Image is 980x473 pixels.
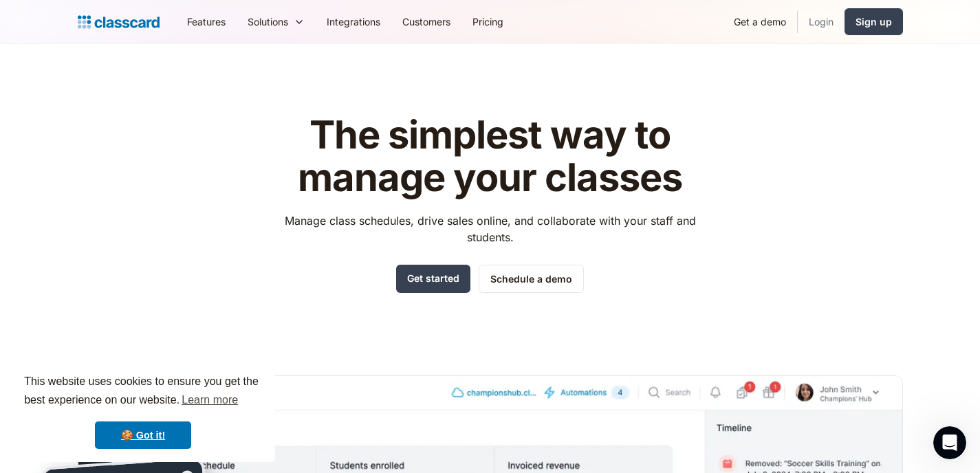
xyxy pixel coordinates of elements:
a: Features [176,6,237,37]
a: Pricing [461,6,514,37]
div: Solutions [237,6,316,37]
div: Solutions [248,14,288,29]
a: Sign up [845,8,903,35]
a: Integrations [316,6,391,37]
span: This website uses cookies to ensure you get the best experience on our website. [24,373,262,410]
a: Customers [391,6,461,37]
div: cookieconsent [11,360,275,462]
a: Login [798,6,845,37]
h1: The simplest way to manage your classes [272,114,708,199]
a: Get started [396,265,470,293]
iframe: Intercom live chat [933,426,966,459]
div: Sign up [856,14,892,29]
a: learn more about cookies [179,390,240,410]
a: dismiss cookie message [95,421,191,449]
a: Get a demo [723,6,797,37]
p: Manage class schedules, drive sales online, and collaborate with your staff and students. [272,212,708,245]
a: Schedule a demo [479,265,584,293]
a: home [78,12,160,32]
